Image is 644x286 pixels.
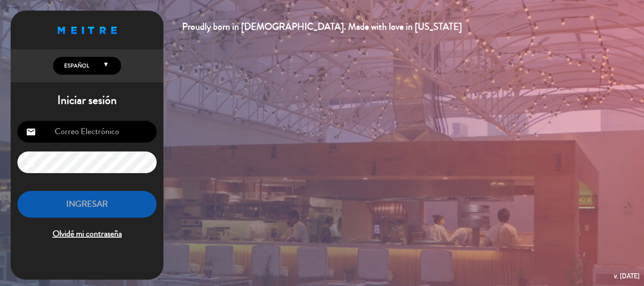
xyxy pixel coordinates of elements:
input: Correo Electrónico [17,121,157,143]
div: v. [DATE] [614,270,640,282]
span: Olvidé mi contraseña [17,227,157,241]
i: lock [26,157,36,168]
h1: Iniciar sesión [11,93,163,108]
button: INGRESAR [17,191,157,218]
i: email [26,127,36,137]
span: Español [62,62,89,70]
